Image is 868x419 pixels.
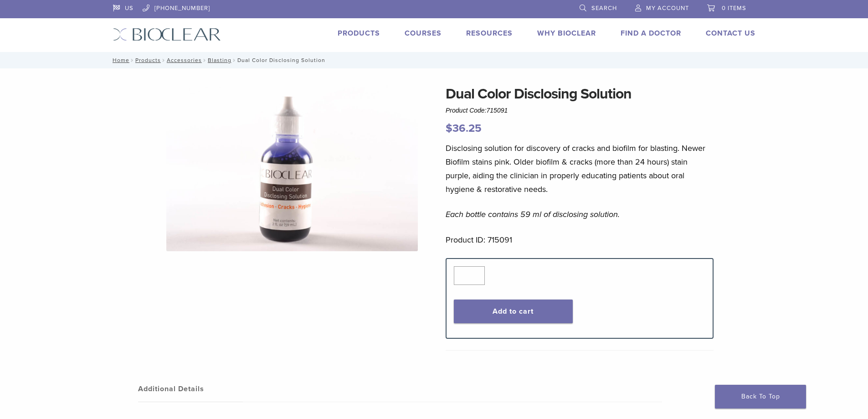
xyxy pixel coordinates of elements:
span: / [231,58,237,62]
bdi: 36.25 [446,122,482,135]
span: My Account [646,5,689,12]
span: 0 items [722,5,746,12]
h1: Dual Color Disclosing Solution [446,83,714,105]
a: Accessories [167,57,202,63]
button: Add to cart [454,300,573,323]
span: / [161,58,167,62]
img: Dual Color Disclosing Solution-1 [166,83,418,251]
span: 715091 [487,107,508,114]
span: / [129,58,135,62]
a: Additional Details [138,376,243,402]
span: / [202,58,208,62]
a: Products [135,57,161,63]
a: Contact Us [706,29,755,38]
a: Why Bioclear [537,29,596,38]
nav: Dual Color Disclosing Solution [106,52,762,68]
a: Resources [466,29,513,38]
p: Product ID: 715091 [446,233,714,247]
a: Back To Top [715,385,806,409]
a: Products [338,29,380,38]
p: Disclosing solution for discovery of cracks and biofilm for blasting. Newer Biofilm stains pink. ... [446,141,714,196]
a: Home [110,57,129,63]
span: $ [446,122,452,135]
em: Each bottle contains 59 ml of disclosing solution. [446,209,620,219]
img: Bioclear [113,28,221,41]
a: Courses [405,29,442,38]
a: Find A Doctor [621,29,681,38]
a: Blasting [208,57,231,63]
span: Search [591,5,617,12]
span: Product Code: [446,107,508,114]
